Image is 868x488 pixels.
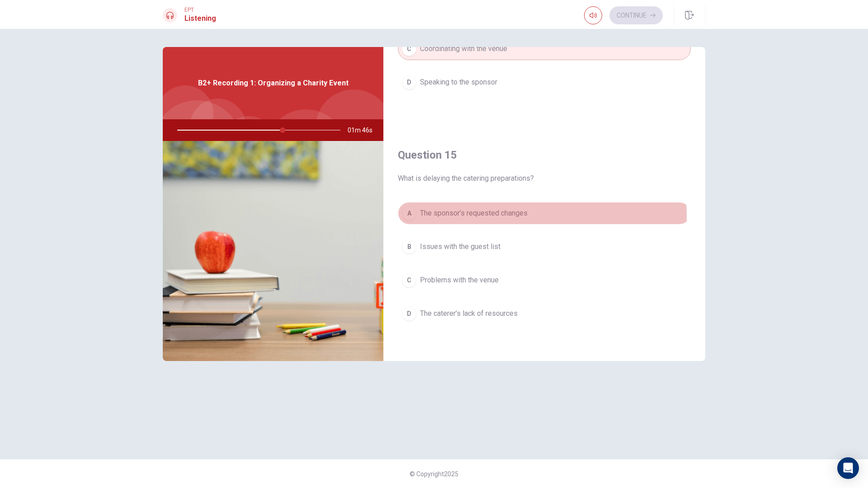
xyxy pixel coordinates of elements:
[398,173,691,184] span: What is delaying the catering preparations?
[402,273,416,287] div: C
[398,302,691,325] button: DThe caterer’s lack of resources
[402,239,416,254] div: B
[420,43,507,54] span: Coordinating with the venue
[420,275,499,286] span: Problems with the venue
[402,75,416,89] div: D
[184,13,216,24] h1: Listening
[420,241,500,252] span: Issues with the guest list
[398,148,691,162] h4: Question 15
[402,42,416,56] div: C
[163,141,383,361] img: B2+ Recording 1: Organizing a Charity Event
[410,470,458,478] span: © Copyright 2025
[402,206,416,221] div: A
[837,457,859,479] div: Open Intercom Messenger
[184,7,216,13] span: EPT
[398,202,691,225] button: AThe sponsor’s requested changes
[398,71,691,94] button: DSpeaking to the sponsor
[348,119,380,141] span: 01m 46s
[420,77,497,88] span: Speaking to the sponsor
[402,306,416,321] div: D
[198,78,349,89] span: B2+ Recording 1: Organizing a Charity Event
[398,235,691,258] button: BIssues with the guest list
[398,38,691,60] button: CCoordinating with the venue
[420,308,518,319] span: The caterer’s lack of resources
[420,208,528,219] span: The sponsor’s requested changes
[398,269,691,291] button: CProblems with the venue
